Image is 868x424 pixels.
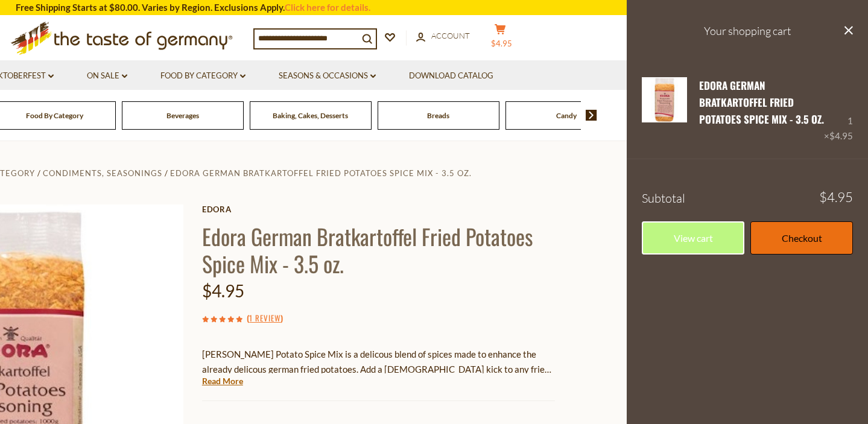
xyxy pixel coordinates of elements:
button: $4.95 [483,24,519,54]
a: Candy [556,111,577,120]
a: Edora German Bratkartoffel Fried Potatoes Spice Mix - 3.5 oz. [170,168,472,178]
a: Edora [202,204,555,214]
a: Food By Category [26,111,83,120]
span: $4.95 [491,39,512,48]
p: [PERSON_NAME] Potato Spice Mix is a delicous blend of spices made to enhance the already delicous... [202,347,555,377]
h1: Edora German Bratkartoffel Fried Potatoes Spice Mix - 3.5 oz. [202,223,555,277]
a: Checkout [750,221,853,255]
a: Account [416,30,470,43]
a: View cart [642,221,744,255]
span: ( ) [247,312,283,324]
div: 1 × [824,77,853,144]
span: $4.95 [829,130,853,141]
a: Download Catalog [409,69,493,83]
span: Account [431,31,470,40]
a: Edora German Bratkartoffel Fried Potatoes Spice Mix - 3.5 oz. [699,78,824,127]
a: Condiments, Seasonings [43,168,162,178]
a: Baking, Cakes, Desserts [273,111,348,120]
a: Edora German Bratkartoffel Fried Potatoes Spice Mix [642,77,687,144]
img: Edora German Bratkartoffel Fried Potatoes Spice Mix [642,77,687,122]
span: Subtotal [642,191,685,206]
a: Click here for details. [285,2,370,13]
a: 1 Review [249,312,280,325]
span: $4.95 [819,191,853,204]
img: next arrow [586,110,597,121]
span: $4.95 [202,280,244,301]
a: Read More [202,375,243,387]
a: Seasons & Occasions [279,69,376,83]
a: Beverages [166,111,199,120]
a: Breads [427,111,449,120]
a: Food By Category [160,69,246,83]
a: On Sale [87,69,127,83]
